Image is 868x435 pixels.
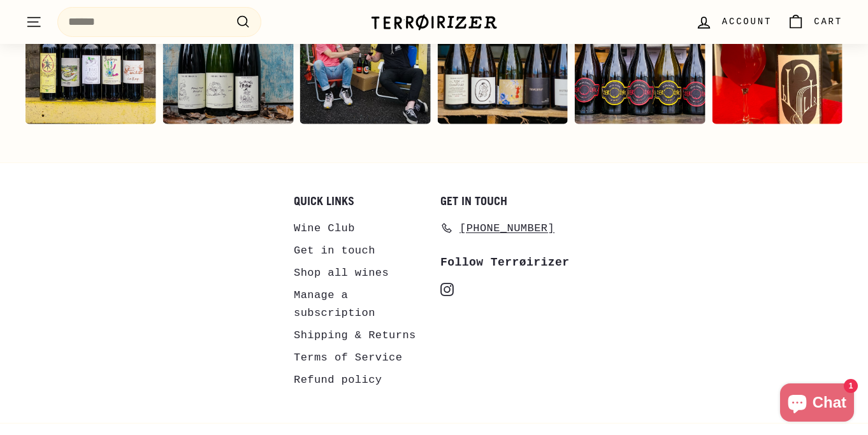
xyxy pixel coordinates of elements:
div: Follow Terrøirizer [440,253,574,272]
a: [PHONE_NUMBER] [440,217,554,239]
span: [PHONE_NUMBER] [459,220,554,237]
a: Terms of Service [294,346,402,369]
inbox-online-store-chat: Shopify online store chat [776,383,858,425]
a: Get in touch [294,239,375,262]
span: Account [722,15,772,29]
a: Account [688,3,779,41]
a: Shop all wines [294,262,389,284]
a: Wine Club [294,217,355,239]
a: Cart [779,3,850,41]
a: Manage a subscription [294,284,428,324]
a: Shipping & Returns [294,324,416,346]
h2: Quick links [294,195,428,208]
a: Refund policy [294,369,382,391]
h2: Get in touch [440,195,574,208]
span: Cart [814,15,843,29]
